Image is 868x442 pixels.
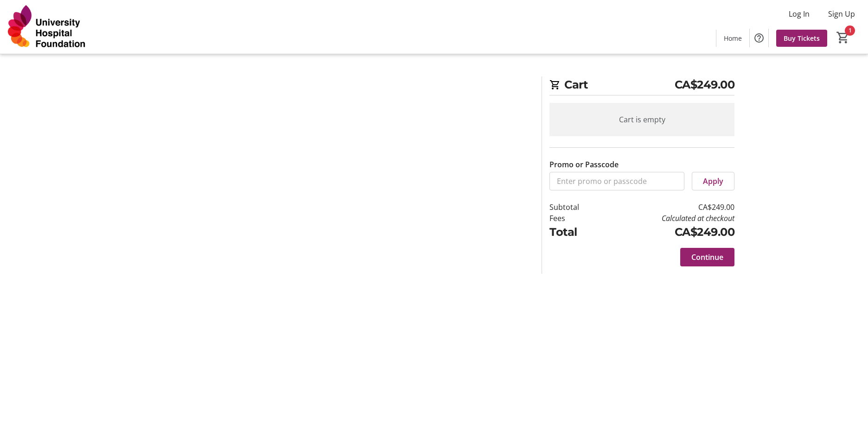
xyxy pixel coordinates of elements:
span: Apply [703,176,723,187]
td: Fees [549,213,603,224]
h2: Cart [549,76,734,95]
button: Continue [680,248,734,266]
div: Cart is empty [549,103,734,136]
td: CA$249.00 [603,202,734,213]
span: Home [724,33,742,43]
td: Total [549,224,603,240]
span: Sign Up [828,8,855,19]
label: Promo or Passcode [549,159,619,170]
button: Cart [835,29,851,46]
td: Calculated at checkout [603,213,734,224]
td: Subtotal [549,202,603,213]
span: Buy Tickets [784,33,820,43]
span: CA$249.00 [675,76,735,93]
button: Sign Up [821,6,862,21]
a: Home [716,30,749,47]
span: Continue [691,252,723,263]
button: Log In [781,6,817,21]
button: Apply [692,172,734,190]
span: Log In [789,8,810,19]
img: University Hospital Foundation's Logo [6,4,88,50]
button: Help [750,29,768,47]
a: Buy Tickets [776,30,827,47]
input: Enter promo or passcode [549,172,684,190]
td: CA$249.00 [603,224,734,240]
